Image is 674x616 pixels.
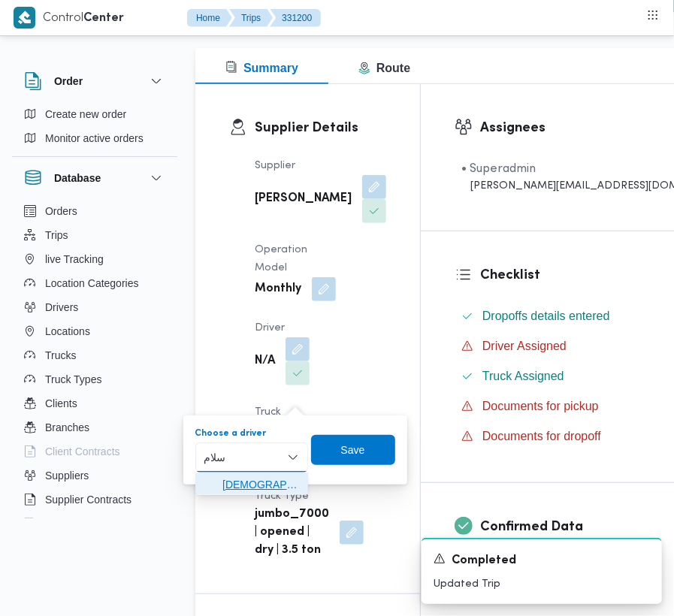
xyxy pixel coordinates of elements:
[45,418,89,436] span: Branches
[270,9,321,27] button: 331200
[482,400,599,412] span: Documents for pickup
[18,295,171,319] button: Drivers
[482,340,567,352] span: Driver Assigned
[222,476,299,494] span: [DEMOGRAPHIC_DATA][PERSON_NAME] السيد
[341,441,365,459] span: Save
[18,464,171,488] button: Suppliers
[45,226,68,244] span: Trips
[45,105,126,123] span: Create new order
[45,491,131,509] span: Supplier Contracts
[45,298,78,316] span: Drivers
[45,202,77,220] span: Orders
[45,274,139,292] span: Location Categories
[45,467,89,485] span: Suppliers
[14,7,35,29] img: X8yXhbKr1z7QwAAAABJRU5ErkJggg==
[18,126,171,150] button: Monitor active orders
[18,102,171,126] button: Create new order
[45,394,77,412] span: Clients
[195,427,267,439] label: Choose a driver
[482,337,567,355] span: Driver Assigned
[482,307,610,325] span: Dropoffs details entered
[482,397,599,415] span: Documents for pickup
[18,319,171,343] button: Locations
[12,199,177,524] div: Database
[45,515,83,533] span: Devices
[18,367,171,391] button: Truck Types
[311,435,395,465] button: Save
[482,427,601,445] span: Documents for dropoff
[45,370,101,388] span: Truck Types
[18,223,171,247] button: Trips
[452,552,516,570] span: Completed
[255,280,301,298] b: Monthly
[255,506,329,560] b: jumbo_7000 | opened | dry | 3.5 ton
[482,367,564,385] span: Truck Assigned
[18,271,171,295] button: Location Categories
[255,245,307,273] span: Operation Model
[255,323,285,333] span: Driver
[195,473,308,494] button: اسلام صباح عبدالعال عبدالعال السيد
[434,551,650,570] div: Notification
[187,9,232,27] button: Home
[287,451,299,464] button: Close list of options
[45,322,90,340] span: Locations
[45,442,120,460] span: Client Contracts
[255,161,295,171] span: Supplier
[255,407,281,417] span: Truck
[18,512,171,536] button: Devices
[482,310,610,322] span: Dropoffs details entered
[18,343,171,367] button: Trucks
[18,391,171,415] button: Clients
[255,352,275,370] b: N/A
[18,199,171,223] button: Orders
[83,13,124,24] b: Center
[24,72,165,90] button: Order
[18,415,171,439] button: Branches
[229,9,273,27] button: Trips
[225,62,298,74] span: Summary
[434,576,650,592] p: Updated Trip
[255,118,386,138] h3: Supplier Details
[482,370,564,382] span: Truck Assigned
[54,72,83,90] h3: Order
[255,491,309,501] span: Truck Type
[358,62,410,74] span: Route
[45,129,144,147] span: Monitor active orders
[45,250,104,268] span: live Tracking
[12,102,177,156] div: Order
[18,439,171,464] button: Client Contracts
[255,190,352,208] b: [PERSON_NAME]
[482,430,601,442] span: Documents for dropoff
[24,169,165,187] button: Database
[18,247,171,271] button: live Tracking
[45,346,76,364] span: Trucks
[54,169,101,187] h3: Database
[18,488,171,512] button: Supplier Contracts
